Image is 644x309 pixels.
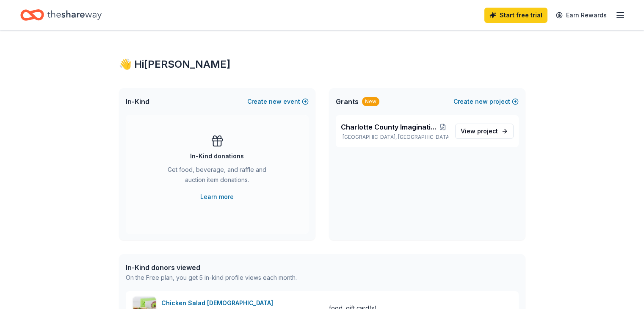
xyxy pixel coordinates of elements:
span: Charlotte County Imagination Library Program [341,122,438,132]
span: new [475,97,488,107]
div: Get food, beverage, and raffle and auction item donations. [160,165,275,188]
span: View [461,126,498,136]
a: Home [20,5,102,25]
button: Createnewproject [453,97,519,107]
a: Learn more [200,192,234,202]
div: In-Kind donors viewed [126,262,297,273]
p: [GEOGRAPHIC_DATA], [GEOGRAPHIC_DATA] [341,134,448,141]
a: Earn Rewards [551,8,612,23]
a: View project [455,124,514,139]
span: project [477,127,498,135]
div: 👋 Hi [PERSON_NAME] [119,58,525,71]
span: In-Kind [126,97,149,107]
span: new [269,97,282,107]
a: Start free trial [484,8,547,23]
span: Grants [336,97,359,107]
div: New [362,97,379,106]
div: Chicken Salad [DEMOGRAPHIC_DATA] [161,298,276,308]
div: On the Free plan, you get 5 in-kind profile views each month. [126,273,297,283]
div: In-Kind donations [190,151,244,161]
button: Createnewevent [247,97,309,107]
